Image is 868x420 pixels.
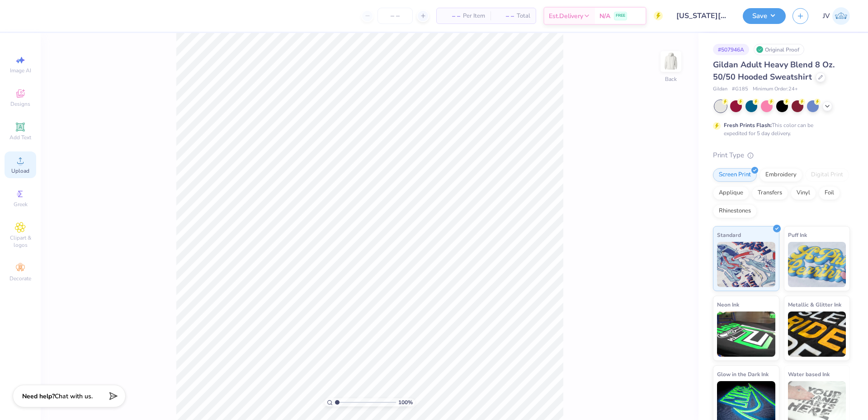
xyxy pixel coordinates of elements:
div: Screen Print [713,168,757,182]
span: Puff Ink [788,230,807,240]
div: Embroidery [759,168,802,182]
span: Water based Ink [788,369,830,379]
span: Upload [11,167,29,175]
input: Untitled Design [670,7,736,25]
div: Applique [713,186,749,200]
span: Gildan Adult Heavy Blend 8 Oz. 50/50 Hooded Sweatshirt [713,59,835,82]
strong: Need help? [22,392,55,401]
span: Minimum Order: 24 + [753,85,798,93]
strong: Fresh Prints Flash: [724,122,772,129]
span: Standard [717,230,741,240]
span: Image AI [10,67,31,74]
span: Clipart & logos [5,234,36,249]
div: # 507946A [713,44,749,55]
span: Designs [10,100,30,108]
input: – – [377,8,413,24]
div: Rhinestones [713,204,757,218]
div: Digital Print [805,168,849,182]
span: Per Item [463,11,485,21]
img: Puff Ink [788,242,846,287]
span: Total [517,11,530,21]
span: 100 % [398,398,413,406]
span: Metallic & Glitter Ink [788,300,841,309]
div: Vinyl [791,186,816,200]
span: Neon Ink [717,300,739,309]
img: Back [662,52,680,71]
div: Original Proof [754,44,804,55]
a: JV [823,7,850,25]
span: Est. Delivery [549,11,583,21]
span: – – [442,11,460,21]
div: This color can be expedited for 5 day delivery. [724,121,835,137]
img: Jo Vincent [832,7,850,25]
span: Decorate [9,275,31,282]
span: Chat with us. [55,392,93,401]
span: – – [496,11,514,21]
span: Add Text [9,134,31,141]
button: Save [743,8,786,24]
span: N/A [599,11,610,21]
img: Standard [717,242,775,287]
span: FREE [616,13,625,19]
img: Neon Ink [717,311,775,357]
div: Foil [819,186,840,200]
span: Gildan [713,85,727,93]
img: Metallic & Glitter Ink [788,311,846,357]
span: JV [823,11,830,21]
span: Glow in the Dark Ink [717,369,769,379]
span: Greek [14,201,28,208]
div: Transfers [752,186,788,200]
span: # G185 [732,85,748,93]
div: Print Type [713,150,850,160]
div: Back [665,75,677,83]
